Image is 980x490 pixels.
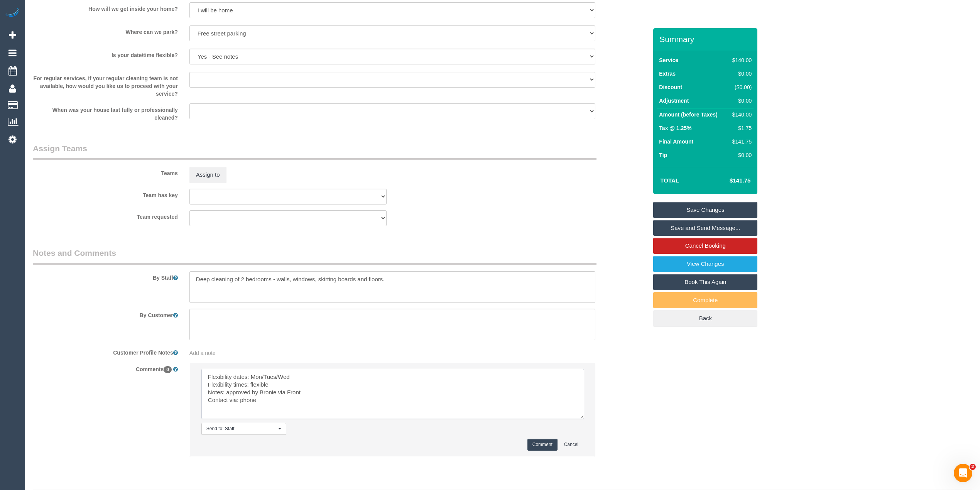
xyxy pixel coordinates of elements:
[659,151,667,159] label: Tip
[27,363,184,373] label: Comments
[653,310,757,326] a: Back
[659,83,682,91] label: Discount
[27,25,184,36] label: Where can we park?
[659,97,689,105] label: Adjustment
[954,464,972,482] iframe: Intercom live chat
[33,247,596,265] legend: Notes and Comments
[164,366,172,373] span: 0
[659,35,754,44] h3: Summary
[653,256,757,272] a: View Changes
[653,274,757,290] a: Book This Again
[653,238,757,254] a: Cancel Booking
[27,103,184,122] label: When was your house last fully or professionally cleaned?
[729,138,752,145] div: $141.75
[660,177,679,184] strong: Total
[706,177,750,184] h4: $141.75
[559,439,583,451] button: Cancel
[729,124,752,132] div: $1.75
[27,210,184,221] label: Team requested
[659,138,693,145] label: Final Amount
[659,111,717,118] label: Amount (before Taxes)
[970,464,976,470] span: 2
[27,189,184,199] label: Team has key
[729,70,752,78] div: $0.00
[653,202,757,218] a: Save Changes
[27,167,184,177] label: Teams
[729,56,752,64] div: $140.00
[729,97,752,105] div: $0.00
[27,271,184,282] label: By Staff
[27,49,184,59] label: Is your date/time flexible?
[189,167,226,183] button: Assign to
[27,309,184,319] label: By Customer
[729,111,752,118] div: $140.00
[729,83,752,91] div: ($0.00)
[653,220,757,236] a: Save and Send Message...
[27,2,184,13] label: How will we get inside your home?
[659,124,691,132] label: Tax @ 1.25%
[27,346,184,357] label: Customer Profile Notes
[659,70,676,78] label: Extras
[206,426,276,432] span: Send to: Staff
[27,72,184,98] label: For regular services, if your regular cleaning team is not available, how would you like us to pr...
[201,423,286,435] button: Send to: Staff
[659,56,678,64] label: Service
[189,350,216,356] span: Add a note
[33,143,596,160] legend: Assign Teams
[729,151,752,159] div: $0.00
[527,439,558,451] button: Comment
[5,8,20,19] img: Automaid Logo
